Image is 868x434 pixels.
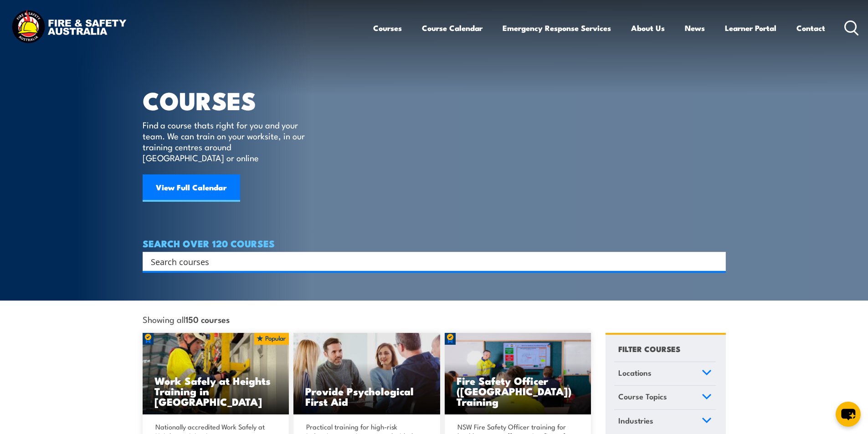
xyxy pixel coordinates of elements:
[618,414,653,427] span: Industries
[836,402,861,427] button: chat-button
[631,16,665,40] a: About Us
[457,375,580,407] h3: Fire Safety Officer ([GEOGRAPHIC_DATA]) Training
[154,375,277,407] h3: Work Safely at Heights Training in [GEOGRAPHIC_DATA]
[710,255,723,268] button: Search magnifier button
[143,314,230,324] span: Showing all
[143,238,726,248] h4: SEARCH OVER 120 COURSES
[143,119,309,163] p: Find a course thats right for you and your team. We can train on your worksite, in our training c...
[796,16,825,40] a: Contact
[143,333,289,415] img: Work Safely at Heights Training (1)
[445,333,591,415] img: Fire Safety Advisor
[153,255,708,268] form: Search form
[614,362,716,386] a: Locations
[725,16,776,40] a: Learner Portal
[445,333,591,415] a: Fire Safety Officer ([GEOGRAPHIC_DATA]) Training
[503,16,611,40] a: Emergency Response Services
[293,333,440,415] a: Provide Psychological First Aid
[293,333,440,415] img: Mental Health First Aid Training Course from Fire & Safety Australia
[185,313,230,325] strong: 150 courses
[143,174,240,202] a: View Full Calendar
[143,333,289,415] a: Work Safely at Heights Training in [GEOGRAPHIC_DATA]
[618,390,667,403] span: Course Topics
[618,342,680,355] h4: FILTER COURSES
[422,16,483,40] a: Course Calendar
[618,367,652,379] span: Locations
[151,255,706,268] input: Search input
[373,16,402,40] a: Courses
[685,16,705,40] a: News
[614,410,716,434] a: Industries
[143,89,318,111] h1: COURSES
[614,386,716,409] a: Course Topics
[305,386,428,407] h3: Provide Psychological First Aid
